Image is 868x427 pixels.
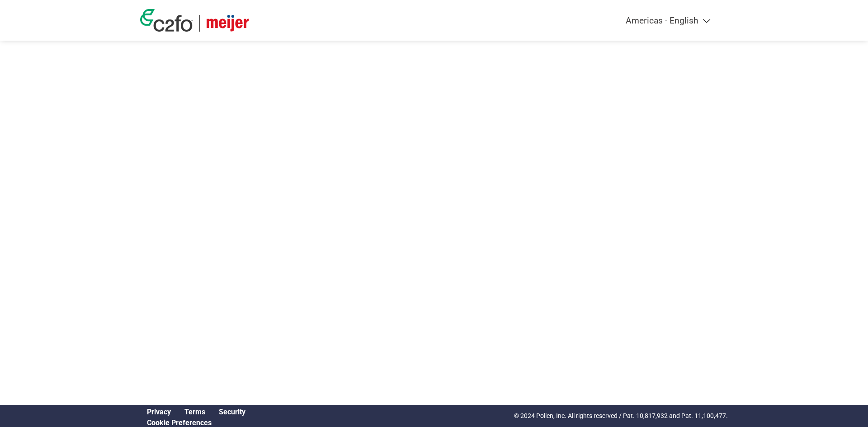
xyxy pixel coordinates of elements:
img: c2fo logo [140,9,193,32]
a: Privacy [147,408,171,416]
a: Cookie Preferences, opens a dedicated popup modal window [147,418,212,427]
img: Meijer [207,15,249,32]
div: Open Cookie Preferences Modal [140,418,252,427]
p: © 2024 Pollen, Inc. All rights reserved / Pat. 10,817,932 and Pat. 11,100,477. [514,411,728,421]
a: Security [219,408,245,416]
a: Terms [184,408,205,416]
